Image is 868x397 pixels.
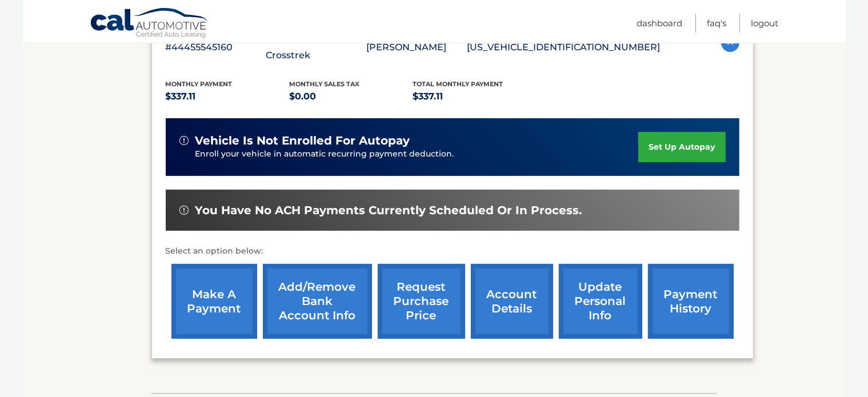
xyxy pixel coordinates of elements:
a: update personal info [559,264,642,339]
p: [US_VEHICLE_IDENTIFICATION_NUMBER] [467,39,661,55]
span: Total Monthly Payment [413,80,503,88]
a: payment history [648,264,734,339]
a: set up autopay [638,132,725,162]
a: Dashboard [637,14,683,33]
a: Logout [751,14,779,33]
p: Select an option below: [166,244,739,258]
span: Monthly sales Tax [289,80,359,88]
img: alert-white.svg [179,136,189,145]
p: [PERSON_NAME] [367,39,467,55]
p: Enroll your vehicle in automatic recurring payment deduction. [195,148,639,161]
span: You have no ACH payments currently scheduled or in process. [195,203,582,218]
a: Cal Automotive [90,7,210,41]
a: Add/Remove bank account info [263,264,372,339]
a: account details [471,264,553,339]
p: $337.11 [413,89,537,105]
img: alert-white.svg [179,206,189,215]
p: $0.00 [289,89,413,105]
a: FAQ's [707,14,727,33]
span: Monthly Payment [166,80,233,88]
a: request purchase price [378,264,465,339]
p: 2023 Subaru Crosstrek [266,31,367,63]
p: #44455545160 [166,39,266,55]
p: $337.11 [166,89,290,105]
a: make a payment [171,264,257,339]
span: vehicle is not enrolled for autopay [195,134,410,148]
